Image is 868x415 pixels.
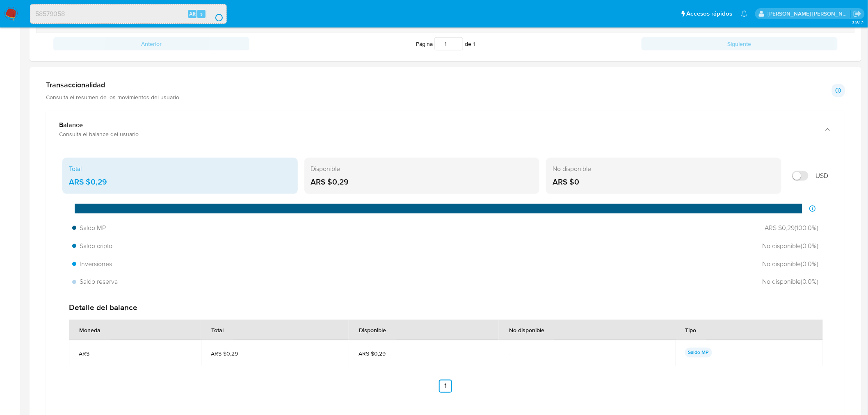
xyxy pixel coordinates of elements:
[852,19,864,26] span: 3.161.2
[53,37,249,50] button: Anterior
[30,9,226,19] input: Buscar usuario o caso...
[416,37,475,50] span: Página de
[473,40,475,48] span: 1
[207,8,224,20] button: search-icon
[642,37,838,50] button: Siguiente
[741,10,748,17] a: Notificaciones
[200,10,203,18] span: s
[687,9,733,18] span: Accesos rápidos
[768,10,851,18] p: roberto.munoz@mercadolibre.com
[189,10,196,18] span: Alt
[853,9,862,18] a: Salir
